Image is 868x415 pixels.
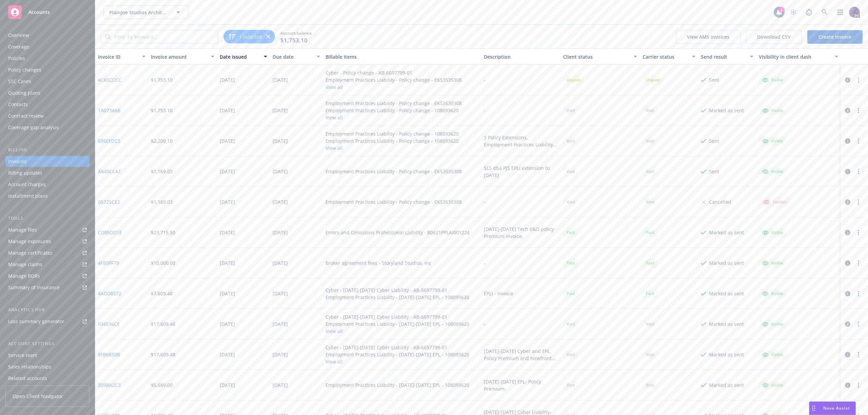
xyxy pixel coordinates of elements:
[8,87,40,98] div: Quoting plans
[273,229,288,236] div: [DATE]
[5,76,90,87] a: SSC Cases
[563,259,578,267] div: Paid
[563,228,578,237] div: Paid
[802,5,816,19] a: Report a Bug
[5,179,90,190] a: Account charges
[8,99,28,110] div: Contacts
[762,352,783,358] div: Visible
[709,137,719,144] div: Sent
[280,30,312,43] span: Account balance
[563,350,578,359] div: Void
[643,167,657,176] div: Void
[98,229,122,236] a: CD86DD1E
[5,99,90,110] a: Contacts
[8,122,59,133] div: Coverage gap analysis
[151,53,207,60] div: Invoice amount
[273,76,288,83] div: [DATE]
[807,30,863,44] a: Create Invoice
[5,340,90,347] div: Account settings
[8,53,25,64] div: Policies
[151,351,175,358] div: $17,609.48
[8,282,60,293] div: Summary of insurance
[762,260,783,266] div: Visible
[8,156,26,167] div: Invoices
[325,137,459,144] div: Employment Practices Liability - Policy change - 108093620
[325,294,469,301] div: Employment Practices Liability - [DATE]-[DATE] EPL - 108093620
[273,381,288,389] div: [DATE]
[709,290,744,297] div: Marked as sent
[709,259,744,266] div: Marked as sent
[220,198,235,205] div: [DATE]
[98,198,120,205] a: 05725CE2
[8,373,47,384] div: Related accounts
[643,137,657,145] div: Void
[273,137,288,144] div: [DATE]
[5,350,90,361] a: Service team
[273,290,288,297] div: [DATE]
[220,107,235,114] div: [DATE]
[220,76,235,83] div: [DATE]
[273,107,288,114] div: [DATE]
[5,87,90,98] a: Quoting plans
[325,76,462,83] div: Employment Practices Liability - Policy change - EKS3535308
[484,164,558,179] div: SLS dba PJS EPLI extension to [DATE]
[484,290,513,297] div: EPLI - Invoice
[762,291,783,297] div: Visible
[103,5,188,19] button: PlainJoe Studios Architecture, Inc.
[5,236,90,247] span: Manage exposures
[325,313,469,320] div: Cyber - [DATE]-[DATE] Cyber Liability - AB-6697799-01
[762,77,783,83] div: Visible
[5,271,90,281] a: Manage BORs
[8,316,64,327] div: Loss summary generator
[563,289,578,298] div: Paid
[5,316,90,327] a: Loss summary generator
[762,107,783,114] div: Visible
[28,9,50,15] span: Accounts
[849,7,860,18] img: photo
[484,198,486,205] div: -
[8,41,29,52] div: Coverage
[484,107,486,114] div: -
[563,53,630,60] div: Client status
[151,168,173,175] div: $1,169.03
[325,351,469,358] div: Employment Practices Liability - [DATE]-[DATE] EPL - 108093620
[8,64,41,75] div: Policy changes
[484,134,558,148] div: 3 Policy Extensions, Employment Practices Liability (2) and Cyber
[151,381,173,389] div: $5,689.00
[484,320,486,328] div: -
[484,225,558,240] div: [DATE]-[DATE] Tech E&O policy Premium Invoice.
[484,76,486,83] div: -
[563,106,578,115] div: Void
[98,76,121,83] a: 4C65CCCC
[762,138,783,144] div: Visible
[270,48,323,65] button: Due date
[8,76,31,87] div: SSC Cases
[325,320,469,328] div: Employment Practices Liability - [DATE]-[DATE] EPL - 108093620
[563,167,578,176] div: Void
[325,259,431,266] div: Broker agreement fees - Storyland Studios, Inc
[98,107,120,114] a: 1A073A68
[273,320,288,328] div: [DATE]
[273,53,313,60] div: Due date
[273,198,288,205] div: [DATE]
[643,106,657,115] div: Void
[676,30,741,44] button: View AMS invoices
[5,361,90,372] a: Sales relationships
[220,53,260,60] div: Date issued
[563,320,578,328] div: Void
[220,168,235,175] div: [DATE]
[325,198,462,205] div: Employment Practices Liability - Policy change - EKS3535308
[151,229,175,236] div: $23,715.50
[325,286,469,294] div: Cyber - [DATE]-[DATE] Cyber Liability - AB-6697799-01
[8,111,44,121] div: Contract review
[151,320,175,328] div: $17,609.48
[823,405,850,411] span: Nova Assist
[701,53,746,60] div: Send result
[13,393,63,400] span: Open Client Navigator
[325,168,462,175] div: Employment Practices Liability - Policy change - EKS3535308
[809,401,856,415] button: Nova Assist
[756,48,841,65] button: Visibility in client dash
[709,198,731,205] div: Cancelled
